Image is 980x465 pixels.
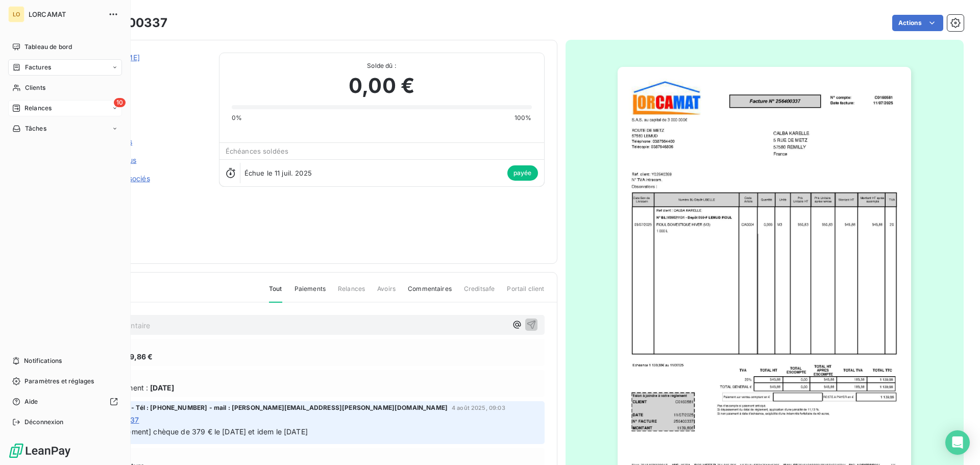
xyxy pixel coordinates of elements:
span: Portail client [507,284,544,302]
span: C0160581 [80,65,207,73]
span: Tableau de bord [24,42,72,52]
span: 1 139,86 € [117,351,153,362]
span: 100% [514,113,532,123]
span: [PERSON_NAME] - Tél : [PHONE_NUMBER] - mail : [PERSON_NAME][EMAIL_ADDRESS][PERSON_NAME][DOMAIN_NAME] [77,403,448,412]
span: Paiements [295,284,326,302]
span: Notifications [24,356,62,365]
span: Commentaires [408,284,452,302]
span: Échue le 11 juil. 2025 [244,169,312,177]
span: Tâches [25,124,46,133]
span: payée [507,165,538,181]
span: Creditsafe [464,284,495,302]
span: LORCAMAT [29,10,102,18]
img: Logo LeanPay [8,443,71,459]
span: Clients [25,83,45,92]
span: Déconnexion [24,418,64,427]
span: Aide [24,397,38,406]
button: Actions [892,15,943,31]
span: 0,00 € [349,70,414,101]
div: LO [8,6,24,22]
div: Open Intercom Messenger [945,430,970,455]
span: 0% [232,113,242,123]
a: Aide [8,394,122,410]
h3: 256400337 [95,14,167,32]
span: Échéances soldées [226,147,289,155]
span: 4 août 2025, 09:03 [452,405,505,411]
span: 10 [114,98,126,107]
span: Relances [24,104,52,113]
span: Solde dû : [232,61,532,70]
span: Relances [338,284,365,302]
span: Factures [25,63,51,72]
span: [DATE] [150,382,174,393]
span: Tout [269,284,282,303]
span: Avoirs [377,284,396,302]
span: Paramètres et réglages [24,377,94,386]
span: [Promesse de paiement] chèque de 379 € le [DATE] et idem le [DATE] [68,427,308,436]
